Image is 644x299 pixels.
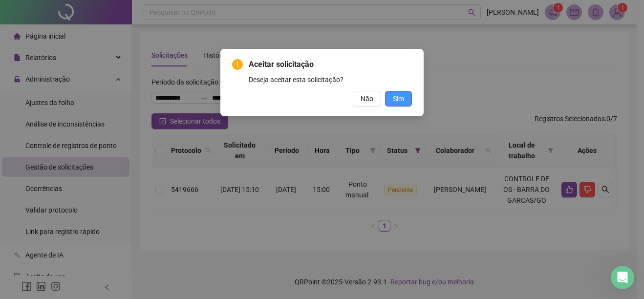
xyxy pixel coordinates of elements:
span: exclamation-circle [232,59,243,70]
button: Não [353,91,381,107]
span: Aceitar solicitação [249,59,412,70]
iframe: Intercom live chat [611,266,634,289]
div: Deseja aceitar esta solicitação? [249,74,412,85]
span: Sim [393,93,404,104]
button: Sim [385,91,412,107]
span: Não [361,93,373,104]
